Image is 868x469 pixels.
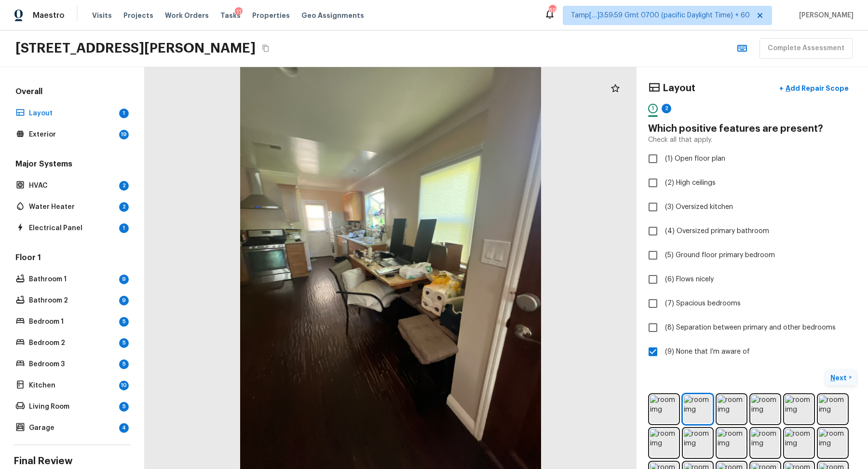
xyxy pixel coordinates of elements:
p: Living Room [29,402,115,412]
span: (7) Spacious bedrooms [665,299,741,308]
p: Check all that apply. [648,135,712,145]
p: Exterior [29,130,115,139]
div: 2 [119,181,129,191]
p: Bedroom 2 [29,338,115,348]
img: room img [718,395,746,423]
span: (6) Flows nicely [665,275,714,284]
p: Bathroom 1 [29,275,115,284]
h4: Layout [663,82,695,95]
img: room img [819,429,847,457]
span: (9) None that I’m aware of [665,347,750,357]
span: (1) Open floor plan [665,154,725,164]
h5: Overall [14,86,131,99]
div: 1 [119,109,129,118]
p: Garage [29,423,115,433]
img: room img [684,429,712,457]
span: Visits [92,11,112,20]
button: Next> [826,370,856,386]
p: Bathroom 2 [29,296,115,305]
h4: Final Review [14,455,131,468]
img: room img [650,395,678,423]
img: room img [684,395,712,423]
span: [PERSON_NAME] [795,11,854,20]
span: (4) Oversized primary bathroom [665,226,769,236]
p: Electrical Panel [29,223,115,233]
div: 19 [119,130,129,139]
span: Properties [252,11,290,20]
div: 5 [119,338,129,348]
div: 1 [648,104,658,113]
h5: Major Systems [14,159,131,171]
p: HVAC [29,181,115,191]
img: room img [650,429,678,457]
span: (3) Oversized kitchen [665,202,733,212]
p: Water Heater [29,202,115,212]
p: Bedroom 3 [29,359,115,369]
div: 5 [119,317,129,327]
p: Next [830,373,849,383]
img: room img [819,395,847,423]
div: 5 [119,402,129,412]
div: 2 [662,104,671,113]
img: room img [751,395,779,423]
p: Kitchen [29,381,115,390]
span: (8) Separation between primary and other bedrooms [665,323,836,332]
div: 11 [235,7,243,17]
div: 2 [119,202,129,212]
div: 5 [119,359,129,369]
span: (2) High ceilings [665,178,716,188]
button: Copy Address [259,42,272,55]
h2: [STREET_ADDRESS][PERSON_NAME] [15,40,256,57]
p: Bedroom 1 [29,317,115,327]
img: room img [718,429,746,457]
img: room img [785,429,813,457]
p: Add Repair Scope [784,83,849,93]
h4: Which positive features are present? [648,123,856,135]
img: room img [751,429,779,457]
h5: Floor 1 [14,252,131,265]
div: 690 [549,6,556,15]
p: Layout [29,109,115,118]
button: +Add Repair Scope [772,79,856,98]
div: 10 [119,381,129,390]
span: Projects [123,11,153,20]
div: 9 [119,275,129,284]
img: room img [785,395,813,423]
div: 9 [119,296,129,305]
div: 1 [119,223,129,233]
span: Work Orders [165,11,209,20]
span: Geo Assignments [301,11,364,20]
span: Tamp[…]3:59:59 Gmt 0700 (pacific Daylight Time) + 60 [571,11,750,20]
div: 4 [119,423,129,433]
span: (5) Ground floor primary bedroom [665,250,775,260]
span: Tasks [220,12,241,19]
span: Maestro [33,11,65,20]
